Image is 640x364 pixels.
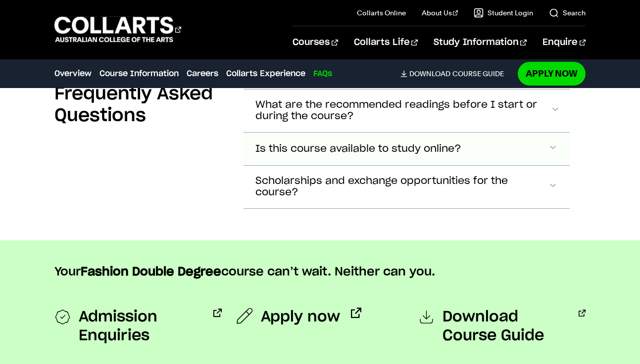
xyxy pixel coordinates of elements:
section: Accordion Section [54,63,586,240]
span: What are the recommended readings before I start or during the course? [255,99,550,122]
a: Collarts Life [354,26,418,59]
a: Study Information [434,26,527,59]
span: Apply now [261,308,340,326]
a: Careers [187,68,218,80]
a: Apply now [237,308,361,326]
button: Scholarships and exchange opportunities for the course? [244,166,570,208]
a: Course Information [99,68,179,80]
span: Download [409,69,450,78]
strong: Fashion Double Degree [81,266,221,278]
span: Admission Enquiries [79,308,202,345]
button: What are the recommended readings before I start or during the course? [244,90,570,132]
a: Collarts Experience [226,68,305,80]
a: Download Course Guide [418,308,586,345]
a: Admission Enquiries [54,308,222,345]
p: Your course can’t wait. Neither can you. [54,264,586,280]
a: Collarts Online [357,8,406,18]
div: Go to homepage [54,15,181,44]
a: DownloadCourse Guide [400,69,512,78]
a: About Us [422,8,458,18]
a: Courses [293,26,338,59]
a: Overview [54,68,92,80]
a: Enquire [542,26,586,59]
a: Search [549,8,586,18]
span: Is this course available to study online? [255,143,461,155]
a: Apply Now [518,62,586,85]
h2: Frequently Asked Questions [54,83,228,127]
button: Is this course available to study online? [244,133,570,165]
span: Download Course Guide [443,308,567,345]
span: Scholarships and exchange opportunities for the course? [255,176,548,198]
a: Student Login [474,8,533,18]
a: FAQs [313,68,332,80]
